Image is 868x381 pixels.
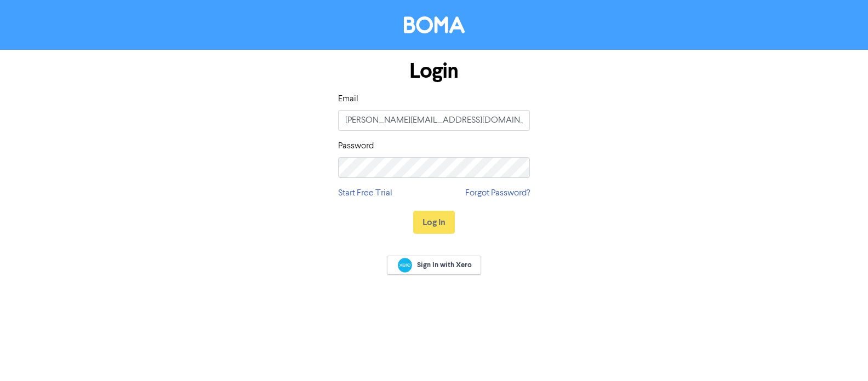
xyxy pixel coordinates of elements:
label: Password [338,140,374,153]
a: Forgot Password? [465,187,530,200]
span: Sign In with Xero [417,260,472,270]
label: Email [338,93,358,106]
img: BOMA Logo [404,16,465,33]
a: Start Free Trial [338,187,392,200]
img: Xero logo [398,258,412,273]
h1: Login [338,59,530,84]
button: Log In [413,211,455,234]
a: Sign In with Xero [387,256,481,275]
iframe: Chat Widget [813,328,868,381]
